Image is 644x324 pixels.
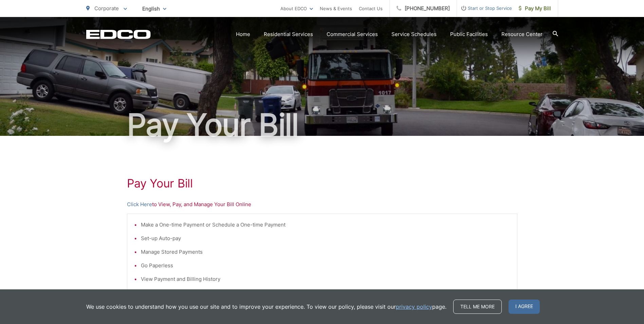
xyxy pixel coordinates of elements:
[141,234,510,242] li: Set-up Auto-pay
[396,303,432,311] a: privacy policy
[127,200,517,209] p: to View, Pay, and Manage Your Bill Online
[86,108,558,142] h1: Pay Your Bill
[141,221,510,229] li: Make a One-time Payment or Schedule a One-time Payment
[86,30,151,39] a: EDCD logo. Return to the homepage.
[141,275,510,283] li: View Payment and Billing History
[509,300,540,314] span: I agree
[391,30,437,38] a: Service Schedules
[86,303,446,311] p: We use cookies to understand how you use our site and to improve your experience. To view our pol...
[280,4,313,13] a: About EDCO
[264,30,313,38] a: Residential Services
[359,4,383,13] a: Contact Us
[127,200,152,209] a: Click Here
[453,300,502,314] a: Tell me more
[94,5,119,12] span: Corporate
[141,262,510,270] li: Go Paperless
[141,248,510,256] li: Manage Stored Payments
[450,30,488,38] a: Public Facilities
[327,30,378,38] a: Commercial Services
[127,177,517,190] h1: Pay Your Bill
[501,30,542,38] a: Resource Center
[137,3,171,15] span: English
[320,4,352,13] a: News & Events
[236,30,250,38] a: Home
[519,4,551,13] span: Pay My Bill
